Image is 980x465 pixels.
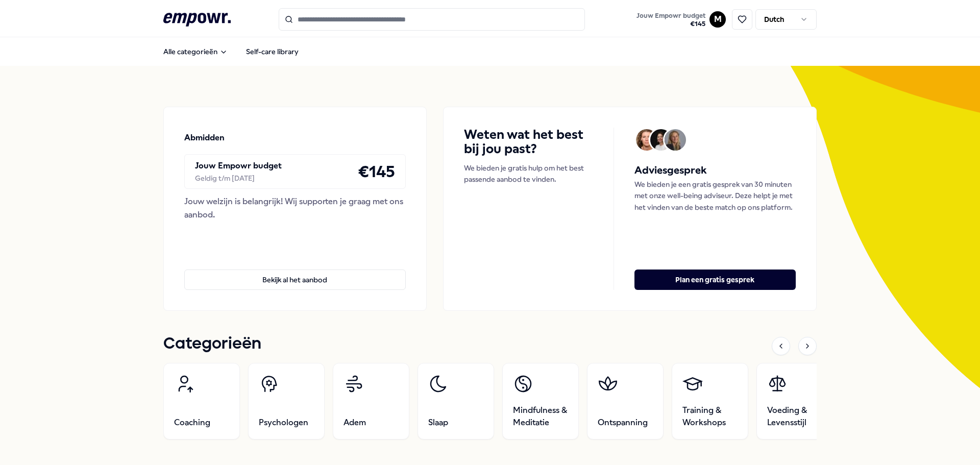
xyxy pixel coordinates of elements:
img: Avatar [665,129,686,151]
h5: Adviesgesprek [634,162,796,179]
a: Voeding & Levensstijl [756,363,833,439]
span: Voeding & Levensstijl [767,404,822,429]
a: Self-care library [238,41,307,62]
span: Adem [344,417,366,429]
p: Abmidden [184,131,225,144]
button: Bekijk al het aanbod [184,270,406,290]
h1: Categorieën [163,331,261,357]
span: Training & Workshops [682,404,738,429]
nav: Main [155,41,307,62]
span: € 145 [636,20,705,28]
div: Geldig t/m [DATE] [195,173,282,184]
input: Search for products, categories or subcategories [279,8,585,31]
p: We bieden je een gratis gesprek van 30 minuten met onze well-being adviseur. Deze helpt je met he... [634,179,796,213]
a: Bekijk al het aanbod [184,253,406,290]
img: Avatar [636,129,657,151]
div: Jouw welzijn is belangrijk! Wij supporten je graag met ons aanbod. [184,195,406,221]
a: Jouw Empowr budget€145 [632,9,709,30]
img: Avatar [650,129,672,151]
p: Jouw Empowr budget [195,159,282,173]
p: We bieden je gratis hulp om het best passende aanbod te vinden. [464,162,593,185]
a: Adem [333,363,409,439]
a: Mindfulness & Meditatie [502,363,579,439]
a: Ontspanning [587,363,664,439]
h4: Weten wat het best bij jou past? [464,128,593,156]
button: Plan een gratis gesprek [634,270,796,290]
a: Training & Workshops [672,363,748,439]
button: Jouw Empowr budget€145 [634,10,707,30]
button: Alle categorieën [155,41,236,62]
a: Coaching [163,363,240,439]
span: Slaap [428,417,448,429]
span: Ontspanning [598,417,648,429]
span: Mindfulness & Meditatie [513,404,568,429]
a: Psychologen [248,363,325,439]
button: M [709,11,726,28]
span: Coaching [174,417,210,429]
h4: € 145 [358,159,395,184]
span: Jouw Empowr budget [636,12,705,20]
span: Psychologen [259,417,308,429]
a: Slaap [418,363,494,439]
